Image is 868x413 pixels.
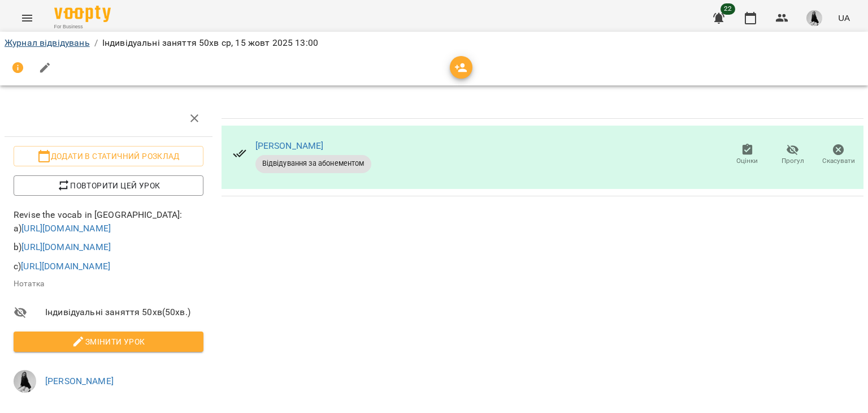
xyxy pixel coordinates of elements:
button: Оцінки [724,139,770,171]
span: Індивідуальні заняття 50хв ( 50 хв. ) [45,306,203,319]
p: c) [14,260,203,273]
a: Журнал відвідувань [5,37,90,48]
p: Нотатка [14,278,203,290]
button: Скасувати [815,139,861,171]
p: Revise the vocab in [GEOGRAPHIC_DATA]: a) [14,208,203,235]
li: / [94,36,98,50]
span: Повторити цей урок [23,179,194,192]
img: Voopty Logo [54,6,111,22]
button: Прогул [770,139,816,171]
span: UA [838,12,850,24]
button: Повторити цей урок [14,175,203,196]
a: [PERSON_NAME] [255,140,324,151]
nav: breadcrumb [5,36,863,50]
p: b) [14,240,203,254]
button: Додати в статичний розклад [14,146,203,166]
span: Оцінки [736,156,758,166]
img: 1ec0e5e8bbc75a790c7d9e3de18f101f.jpeg [806,10,822,26]
span: Прогул [782,156,804,166]
a: [URL][DOMAIN_NAME] [21,242,111,252]
button: UA [834,7,854,28]
a: [URL][DOMAIN_NAME] [21,261,110,272]
span: Змінити урок [23,335,194,349]
span: Додати в статичний розклад [23,149,194,163]
span: Скасувати [822,156,855,166]
img: 1ec0e5e8bbc75a790c7d9e3de18f101f.jpeg [14,370,36,393]
button: Menu [14,5,41,32]
p: Індивідуальні заняття 50хв ср, 15 жовт 2025 13:00 [102,36,318,50]
button: Змінити урок [14,332,203,352]
span: For Business [54,23,111,31]
span: 22 [721,3,735,15]
a: [PERSON_NAME] [45,376,114,386]
span: Відвідування за абонементом [255,158,371,169]
a: [URL][DOMAIN_NAME] [21,223,111,234]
